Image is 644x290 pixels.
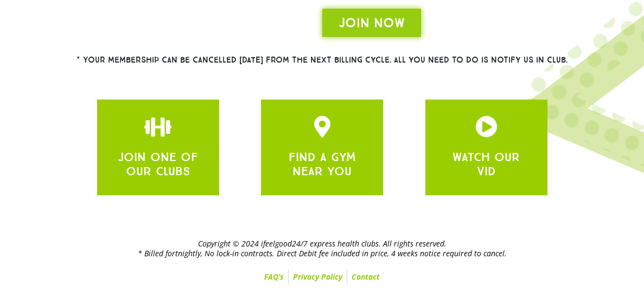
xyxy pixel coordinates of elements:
a: JOIN ONE OF OUR CLUBS [311,116,333,138]
a: JOIN NOW [322,9,421,37]
span: JOIN NOW [339,14,405,32]
a: FAQ’s [260,269,288,285]
a: JOIN ONE OF OUR CLUBS [475,116,497,138]
nav: Menu [5,269,639,285]
a: JOIN ONE OF OUR CLUBS [147,116,169,138]
h2: Copyright © 2024 ifeelgood24/7 express health clubs. All rights reserved. * Billed fortnightly, N... [5,239,639,258]
a: Privacy Policy [289,269,347,285]
a: FIND A GYM NEAR YOU [289,150,356,178]
a: Contact [347,269,384,285]
a: WATCH OUR VID [452,150,520,178]
a: JOIN ONE OF OUR CLUBS [118,150,198,178]
h2: * Your membership can be cancelled [DATE] from the next billing cycle. All you need to do is noti... [37,56,607,64]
